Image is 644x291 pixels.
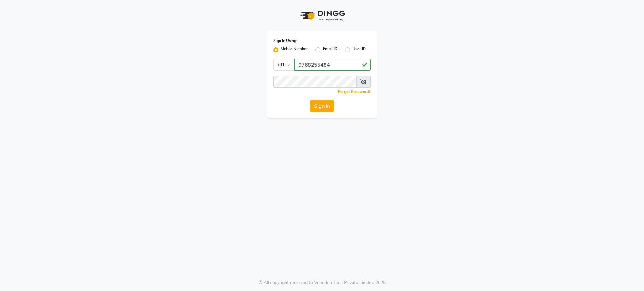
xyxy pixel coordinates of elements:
button: Sign In [310,100,334,112]
a: Forgot Password? [338,89,371,94]
input: Username [294,59,371,71]
label: Email ID [323,46,337,54]
label: Mobile Number [281,46,308,54]
label: User ID [353,46,366,54]
label: Sign In Using: [273,38,297,44]
input: Username [273,76,357,88]
img: logo1.svg [297,6,347,25]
